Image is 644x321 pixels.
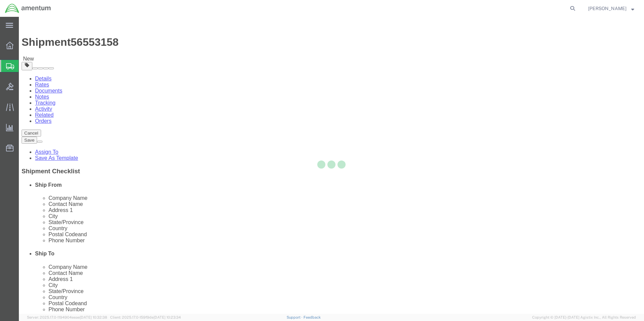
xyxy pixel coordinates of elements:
[154,315,181,319] span: [DATE] 10:23:34
[287,315,303,319] a: Support
[532,315,636,320] span: Copyright © [DATE]-[DATE] Agistix Inc., All Rights Reserved
[110,315,181,319] span: Client: 2025.17.0-159f9de
[588,5,626,12] span: Dewayne Jennings
[80,315,107,319] span: [DATE] 10:32:38
[588,4,635,12] button: [PERSON_NAME]
[303,315,321,319] a: Feedback
[5,3,51,13] img: logo
[27,315,107,319] span: Server: 2025.17.0-1194904eeae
